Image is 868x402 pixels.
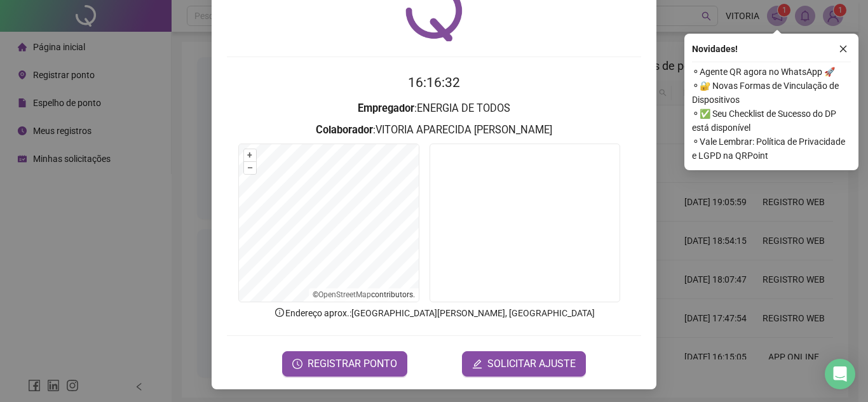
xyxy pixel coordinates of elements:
[692,79,851,107] span: ⚬ 🔐 Novas Formas de Vinculação de Dispositivos
[825,359,855,389] div: Open Intercom Messenger
[408,75,460,90] time: 16:16:32
[308,356,397,372] span: REGISTRAR PONTO
[244,162,256,174] button: –
[316,124,373,136] strong: Colaborador
[274,307,285,318] span: info-circle
[472,359,482,369] span: edit
[318,290,371,299] a: OpenStreetMap
[462,351,586,377] button: editSOLICITAR AJUSTE
[313,290,415,299] li: © contributors.
[839,44,848,53] span: close
[358,102,414,114] strong: Empregador
[487,356,576,372] span: SOLICITAR AJUSTE
[692,135,851,163] span: ⚬ Vale Lembrar: Política de Privacidade e LGPD na QRPoint
[692,42,738,56] span: Novidades !
[227,100,641,117] h3: : ENERGIA DE TODOS
[227,306,641,320] p: Endereço aprox. : [GEOGRAPHIC_DATA][PERSON_NAME], [GEOGRAPHIC_DATA]
[292,359,302,369] span: clock-circle
[692,107,851,135] span: ⚬ ✅ Seu Checklist de Sucesso do DP está disponível
[227,122,641,138] h3: : VITORIA APARECIDA [PERSON_NAME]
[692,65,851,79] span: ⚬ Agente QR agora no WhatsApp 🚀
[244,149,256,161] button: +
[282,351,407,377] button: REGISTRAR PONTO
